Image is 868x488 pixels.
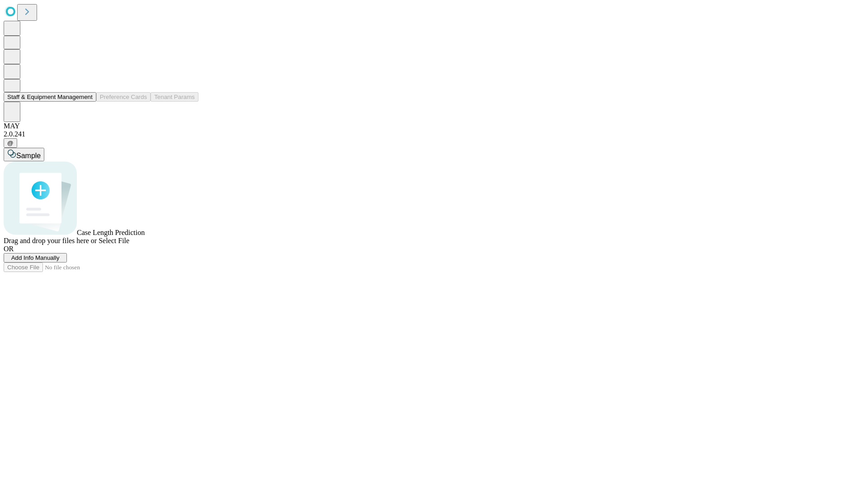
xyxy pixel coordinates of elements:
span: Drag and drop your files here or [4,237,97,244]
span: @ [7,140,14,146]
button: Add Info Manually [4,253,67,263]
span: Sample [16,152,41,160]
button: Preference Cards [96,92,151,102]
div: MAY [4,122,864,130]
button: @ [4,138,17,148]
span: Select File [99,237,129,244]
span: Case Length Prediction [77,229,145,236]
button: Tenant Params [151,92,198,102]
span: OR [4,245,14,253]
div: 2.0.241 [4,130,864,138]
button: Sample [4,148,44,161]
span: Add Info Manually [11,254,60,261]
button: Staff & Equipment Management [4,92,96,102]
